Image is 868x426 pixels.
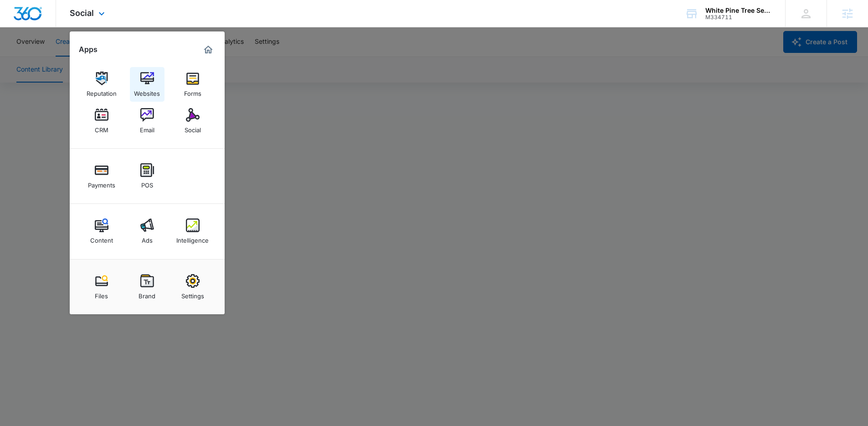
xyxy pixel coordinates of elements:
[130,67,164,102] a: Websites
[705,14,772,21] div: account id
[705,7,772,14] div: account name
[95,288,108,300] div: Files
[139,288,155,300] div: Brand
[140,122,154,134] div: Email
[185,122,201,134] div: Social
[79,45,98,54] h2: Apps
[130,270,164,304] a: Brand
[134,85,160,97] div: Websites
[101,54,154,60] div: Keywords by Traffic
[142,232,153,244] div: Ads
[184,85,201,97] div: Forms
[91,53,98,60] img: tab_keywords_by_traffic_grey.svg
[175,104,210,138] a: Social
[15,15,22,22] img: logo_orange.svg
[130,104,164,138] a: Email
[84,67,119,102] a: Reputation
[84,159,119,193] a: Payments
[175,270,210,304] a: Settings
[141,177,153,189] div: POS
[175,214,210,249] a: Intelligence
[201,42,216,57] a: Marketing 360® Dashboard
[84,104,119,138] a: CRM
[95,122,108,134] div: CRM
[88,177,115,189] div: Payments
[130,159,164,193] a: POS
[87,85,117,97] div: Reputation
[24,24,100,31] div: Domain: [DOMAIN_NAME]
[15,24,22,31] img: website_grey.svg
[35,54,82,60] div: Domain Overview
[176,232,209,244] div: Intelligence
[25,53,32,60] img: tab_domain_overview_orange.svg
[84,270,119,304] a: Files
[181,288,204,300] div: Settings
[70,8,94,18] span: Social
[26,15,45,22] div: v 4.0.25
[175,67,210,102] a: Forms
[90,232,113,244] div: Content
[84,214,119,249] a: Content
[130,214,164,249] a: Ads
